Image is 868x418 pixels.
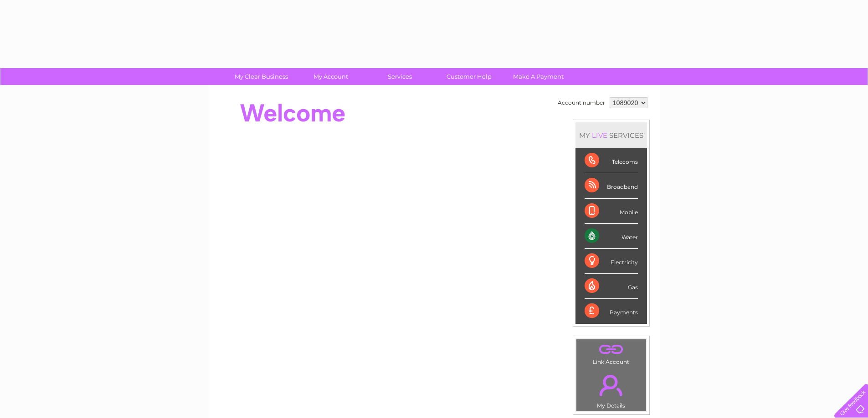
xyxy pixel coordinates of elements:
div: Payments [585,299,638,323]
a: . [579,369,644,401]
div: LIVE [590,131,609,140]
td: Link Account [576,339,647,368]
div: Mobile [585,199,638,224]
a: Services [362,68,437,85]
div: Electricity [585,249,638,274]
div: Broadband [585,173,638,198]
td: My Details [576,367,647,412]
div: Telecoms [585,148,638,173]
div: Water [585,224,638,249]
a: Customer Help [431,68,507,85]
td: Account number [555,95,607,111]
a: My Account [293,68,368,85]
a: My Clear Business [224,68,299,85]
a: . [579,342,644,358]
a: Make A Payment [501,68,576,85]
div: Gas [585,274,638,299]
div: MY SERVICES [575,122,647,148]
